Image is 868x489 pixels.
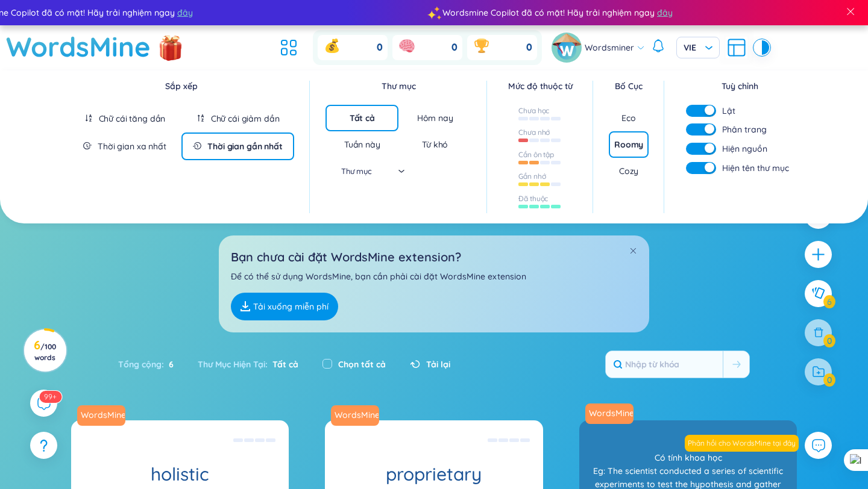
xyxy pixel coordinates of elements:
[722,161,789,175] span: Hiện tên thư mục
[231,270,637,283] p: Để có thể sử dụng WordsMine, bạn cần phải cài đặt WordsMine extension
[177,6,192,19] span: đây
[34,342,56,362] span: / 100 words
[722,142,767,155] span: Hiện nguồn
[39,391,61,403] sup: 591
[518,172,546,181] div: Gần nhớ
[614,139,643,151] div: Roomy
[159,29,183,65] img: flashSalesIcon.a7f4f837.png
[84,114,93,122] span: sort-ascending
[118,352,186,377] div: Tổng cộng :
[451,41,458,54] span: 0
[518,106,549,116] div: Chưa học
[6,25,151,68] a: WordsMine
[518,194,548,204] div: Đã thuộc
[722,105,735,117] span: Lật
[325,79,471,93] div: Thư mục
[330,409,380,421] a: WordsMine
[231,248,637,266] h2: Bạn chưa cài đặt WordsMine extension?
[344,139,380,151] div: Tuần này
[585,41,634,54] span: Wordsminer
[609,79,649,93] div: Bố Cục
[585,403,638,424] a: WordsMine
[331,405,384,426] a: WordsMine
[503,79,577,93] div: Mức độ thuộc từ
[164,358,174,371] span: 6
[552,33,585,63] a: avatar
[584,407,635,419] a: WordsMine
[231,293,338,320] a: Tải xuống miễn phí
[83,142,92,150] span: field-time
[526,41,532,54] span: 0
[211,113,280,125] div: Chữ cái giảm dần
[99,113,166,125] div: Chữ cái tăng dần
[552,33,582,63] img: avatar
[518,128,550,137] div: Chưa nhớ
[268,359,298,370] span: Tất cả
[619,165,638,177] div: Cozy
[186,352,310,377] div: Thư Mục Hiện Tại :
[77,405,130,426] a: WordsMine
[68,79,294,93] div: Sắp xếp
[98,140,166,152] div: Thời gian xa nhất
[684,42,712,54] span: VIE
[811,247,826,262] span: plus
[606,351,723,378] input: Nhập từ khóa
[197,114,205,122] span: sort-descending
[621,112,636,124] div: Eco
[680,79,800,93] div: Tuỳ chỉnh
[426,358,450,371] span: Tải lại
[518,150,554,160] div: Cần ôn tập
[207,140,282,152] div: Thời gian gần nhất
[722,123,767,136] span: Phân trang
[193,142,201,150] span: field-time
[377,41,383,54] span: 0
[71,464,289,485] h1: holistic
[350,112,375,124] div: Tất cả
[422,139,448,151] div: Từ khó
[656,6,672,19] span: đây
[31,340,58,362] h3: 6
[338,358,386,371] label: Chọn tất cả
[76,409,127,421] a: WordsMine
[325,464,542,485] h1: proprietary
[417,112,453,124] div: Hôm nay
